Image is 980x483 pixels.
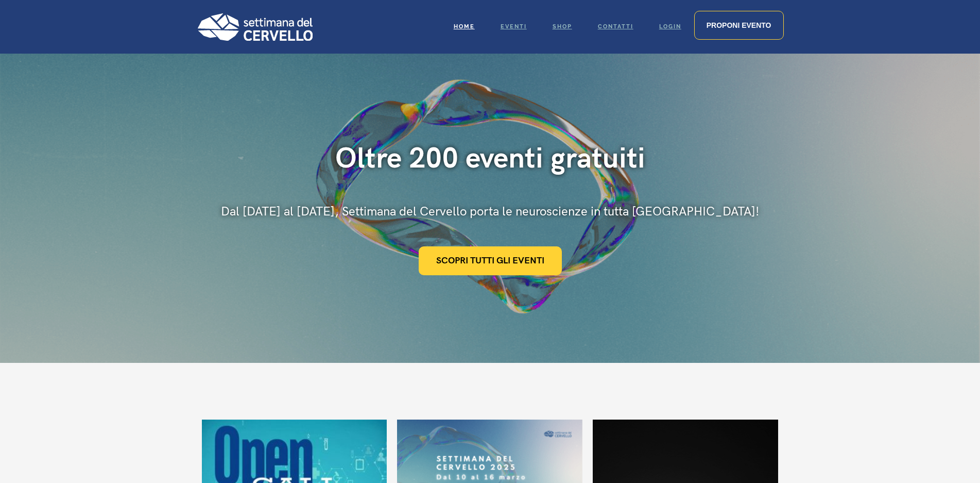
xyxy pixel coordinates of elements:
a: Scopri tutti gli eventi [419,246,562,275]
img: Logo [197,13,313,41]
span: Home [454,23,475,30]
a: Proponi evento [694,11,784,40]
div: Dal [DATE] al [DATE], Settimana del Cervello porta le neuroscienze in tutta [GEOGRAPHIC_DATA]! [221,203,759,221]
span: Contatti [598,23,633,30]
div: Oltre 200 eventi gratuiti [221,141,759,177]
span: Shop [553,23,572,30]
span: Login [659,23,681,30]
span: Proponi evento [707,21,771,29]
span: Eventi [501,23,527,30]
